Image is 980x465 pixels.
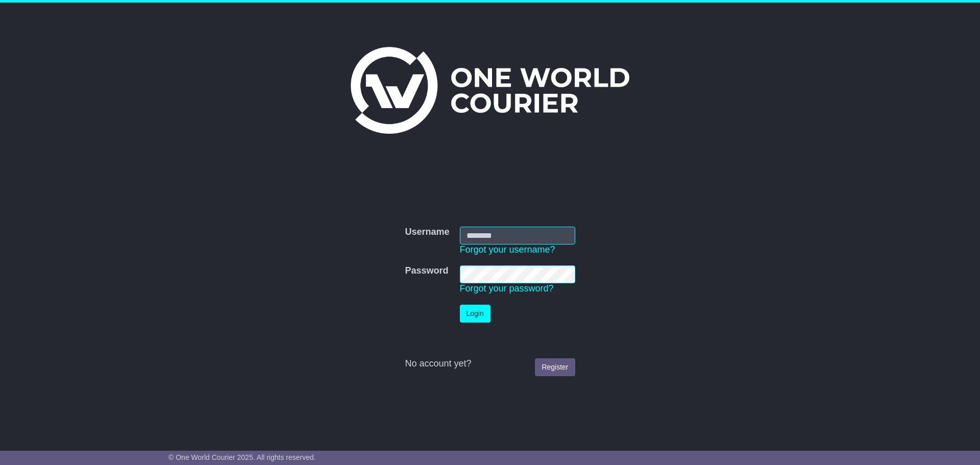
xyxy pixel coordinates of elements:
img: One World [351,47,629,134]
label: Password [405,265,448,277]
a: Forgot your username? [460,244,555,255]
div: No account yet? [405,358,575,370]
button: Login [460,305,491,323]
label: Username [405,227,449,238]
span: © One World Courier 2025. All rights reserved. [168,453,316,461]
a: Register [535,358,575,376]
a: Forgot your password? [460,283,554,293]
